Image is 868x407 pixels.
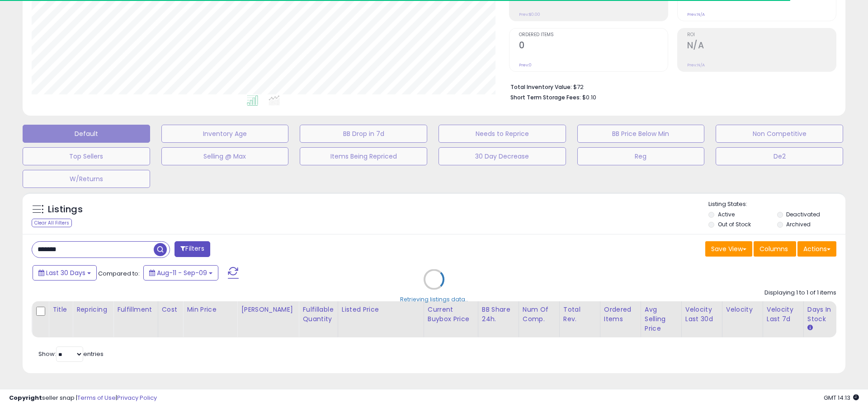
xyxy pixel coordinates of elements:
[519,40,668,52] h2: 0
[687,62,705,68] small: Prev: N/A
[577,125,705,143] button: BB Price Below Min
[161,147,289,165] button: Selling @ Max
[510,94,581,101] b: Short Term Storage Fees:
[687,33,836,37] span: ROI
[23,125,150,143] button: Default
[510,83,572,91] b: Total Inventory Value:
[716,125,843,143] button: Non Competitive
[519,62,532,68] small: Prev: 0
[510,81,830,92] li: $72
[400,295,468,303] div: Retrieving listings data..
[23,170,150,188] button: W/Returns
[9,394,157,402] div: seller snap | |
[23,147,150,165] button: Top Sellers
[9,393,42,402] strong: Copyright
[300,125,427,143] button: BB Drop in 7d
[824,393,859,402] span: 2025-10-10 14:13 GMT
[582,93,596,102] span: $0.10
[439,147,566,165] button: 30 Day Decrease
[687,40,836,52] h2: N/A
[577,147,705,165] button: Reg
[519,33,668,37] span: Ordered Items
[117,393,157,402] a: Privacy Policy
[716,147,843,165] button: De2
[161,125,289,143] button: Inventory Age
[519,12,540,17] small: Prev: $0.00
[439,125,566,143] button: Needs to Reprice
[300,147,427,165] button: Items Being Repriced
[687,12,705,17] small: Prev: N/A
[77,393,116,402] a: Terms of Use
